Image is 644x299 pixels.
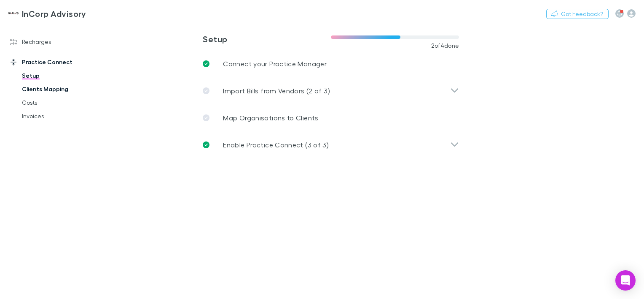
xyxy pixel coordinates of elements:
[223,59,327,69] p: Connect your Practice Manager
[203,34,331,44] h3: Setup
[13,82,110,96] a: Clients Mapping
[13,69,110,82] a: Setup
[546,9,609,19] button: Got Feedback?
[196,104,466,131] a: Map Organisations to Clients
[13,96,110,109] a: Costs
[431,42,459,49] span: 2 of 4 done
[196,77,466,104] div: Import Bills from Vendors (2 of 3)
[223,113,318,123] p: Map Organisations to Clients
[196,131,466,158] div: Enable Practice Connect (3 of 3)
[223,140,329,150] p: Enable Practice Connect (3 of 3)
[3,3,91,24] a: InCorp Advisory
[2,35,110,49] a: Recharges
[22,8,86,19] h3: InCorp Advisory
[13,109,110,123] a: Invoices
[8,8,19,19] img: InCorp Advisory's Logo
[615,270,636,291] div: Open Intercom Messenger
[223,86,330,96] p: Import Bills from Vendors (2 of 3)
[196,50,466,77] a: Connect your Practice Manager
[2,55,110,69] a: Practice Connect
